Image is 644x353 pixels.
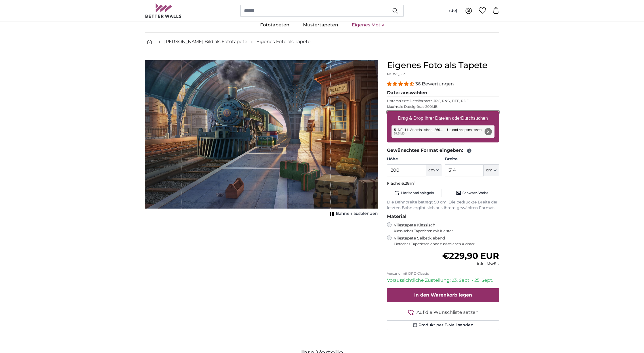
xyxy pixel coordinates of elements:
a: Mustertapeten [296,18,345,32]
span: cm [428,167,435,173]
label: Vliestapete Selbstklebend [394,236,499,246]
button: Schwarz-Weiss [445,189,499,197]
nav: breadcrumbs [145,33,499,51]
span: Nr. WQ553 [387,72,405,76]
legend: Gewünschtes Format eingeben: [387,147,499,154]
label: Höhe [387,156,441,162]
button: Auf die Wunschliste setzen [387,309,499,316]
h1: Eigenes Foto als Tapete [387,60,499,70]
a: Eigenes Motiv [345,18,391,32]
span: Bahnen ausblenden [336,211,378,217]
legend: Datei auswählen [387,89,499,96]
p: Fläche: [387,181,499,186]
label: Breite [445,156,499,162]
u: Durchsuchen [461,116,488,121]
span: Horizontal spiegeln [401,191,434,195]
span: cm [486,167,493,173]
button: cm [484,164,499,176]
span: Schwarz-Weiss [462,191,488,195]
button: Bahnen ausblenden [328,210,378,218]
label: Drag & Drop Ihrer Dateien oder [396,113,490,124]
p: Die Bahnbreite beträgt 50 cm. Die bedruckte Breite der letzten Bahn ergibt sich aus Ihrem gewählt... [387,199,499,211]
a: Fototapeten [253,18,296,32]
span: 36 Bewertungen [415,81,454,87]
span: 4.31 stars [387,81,415,87]
span: €229,90 EUR [442,251,499,261]
div: 1 of 1 [145,60,378,218]
label: Vliestapete Klassisch [394,222,494,233]
legend: Material [387,213,499,220]
a: Eigenes Foto als Tapete [256,38,311,45]
span: Auf die Wunschliste setzen [416,309,479,316]
p: Maximale Dateigrösse 200MB. [387,104,499,109]
span: 6.28m² [401,181,416,186]
span: In den Warenkorb legen [414,292,472,298]
button: (de) [445,6,462,16]
p: Versand mit DPD Classic [387,271,499,276]
p: Unterstützte Dateiformate JPG, PNG, TIFF, PDF. [387,99,499,103]
button: Produkt per E-Mail senden [387,320,499,330]
span: Klassisches Tapezieren mit Kleister [394,229,494,233]
p: Voraussichtliche Zustellung: 23. Sept. - 25. Sept. [387,277,499,284]
img: Betterwalls [145,3,182,18]
button: cm [426,164,441,176]
div: inkl. MwSt. [442,261,499,267]
a: [PERSON_NAME] Bild als Fototapete [164,38,247,45]
button: In den Warenkorb legen [387,288,499,302]
span: Einfaches Tapezieren ohne zusätzlichen Kleister [394,242,499,246]
button: Horizontal spiegeln [387,189,441,197]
